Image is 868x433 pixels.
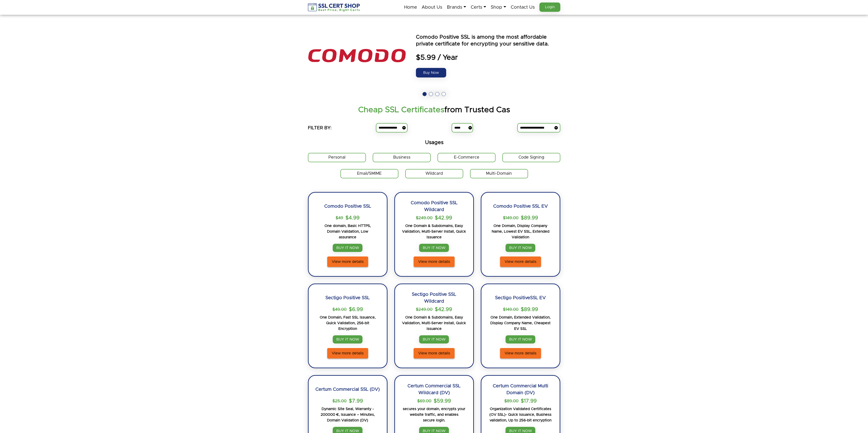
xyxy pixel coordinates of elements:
span: $7.99 [349,398,363,405]
a: BUY IT NOW [506,335,535,343]
p: Dynamic Site Seal, Warranty - 200000 €, Issuance – Minutes, Domain Validation (DV) [315,406,380,423]
h2: Comodo Positive SSL Wildcard [402,199,466,213]
span: $89.99 [521,215,538,221]
a: Contact Us [511,2,535,12]
p: One Domain, Display Company Name, Lowest EV SSL, Extended Validation [488,223,553,240]
a: View more details [500,348,541,358]
a: View more details [500,256,541,267]
h5: Usages [308,139,560,146]
img: sslcertshop-logo [308,3,360,12]
p: $69.00 [417,398,431,405]
h2: Certum Commercial SSL Wildcard (DV) [402,383,466,396]
a: Home [404,2,417,12]
span: $42.99 [435,306,452,313]
h2: Certum Commercial SSL (DV) [315,383,380,396]
h2: Sectigo PositiveSSL EV [495,291,546,305]
a: BUY IT NOW [419,335,449,343]
label: Email/SMIME [340,169,398,178]
a: View more details [327,256,368,267]
img: the positive ssl logo is shown above an orange and blue text that says power by seo [308,22,406,90]
p: $49 [336,215,343,221]
p: $49.00 [332,306,347,313]
label: Personal [308,153,366,162]
a: BUY IT NOW [419,244,449,252]
h2: Sectigo Positive SSL Wildcard [402,291,466,305]
h2: Certum Commercial Multi Domain (DV) [488,383,553,396]
label: E-Commerce [438,153,496,162]
p: Comodo Positive SSL is among the most affordable private certificate for encrypting your sensitiv... [416,34,560,47]
p: One domain, Basic HTTPS, Domain Validation, Low assurance [325,223,371,240]
h2: Comodo Positive SSL [324,199,371,213]
span: $17.99 [521,398,537,405]
a: Certs [471,2,486,12]
label: Wildcard [405,169,463,178]
a: Brands [447,2,466,12]
a: BUY IT NOW [506,244,535,252]
h2: Sectigo Positive SSL [325,291,370,305]
p: secures your domain, encrypts your website traffic, and enables secure login. [402,406,466,423]
label: Code Signing [502,153,560,162]
p: $89.00 [504,398,518,405]
a: Login [539,2,560,12]
p: One Domain, Fast SSL Issuance, Quick Validation, 256-bit Encryption [315,315,380,332]
p: One Domain & Subdomains, Easy Validation, Multi-Server Install, Quick Issuance [402,223,466,240]
p: $149.00 [503,306,518,313]
p: $249.00 [416,306,433,313]
label: Multi-Domain [470,169,528,178]
a: About Us [422,2,442,12]
span: $5.99 / Year [416,53,560,62]
a: BUY IT NOW [333,335,362,343]
h5: FILTER BY: [308,124,332,131]
span: $42.99 [435,215,452,221]
span: $4.99 [345,215,360,221]
a: Shop [491,2,506,12]
a: View more details [327,348,368,358]
a: View more details [414,348,455,358]
label: Business [373,153,431,162]
p: One Domain, Extended Validation, Display Company Name, Cheapest EV SSL [488,315,553,332]
a: View more details [414,256,455,267]
span: $89.99 [521,306,538,313]
p: One Domain & Subdomains, Easy Validation, Multi-Server Install, Quick Issuance [402,315,466,332]
p: $149.00 [503,215,518,221]
span: $59.99 [434,398,451,405]
p: $25.00 [332,398,347,405]
a: Buy Now [416,68,446,77]
span: $6.99 [349,306,363,313]
strong: Cheap SSL Certificates [358,106,444,114]
a: BUY IT NOW [333,244,362,252]
p: $249.00 [416,215,433,221]
p: Organization Validated Certificates (OV SSL)- Quick Issuance, Business validation, Up to 256-bit ... [488,406,553,423]
h2: Comodo Positive SSL EV [493,199,548,213]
